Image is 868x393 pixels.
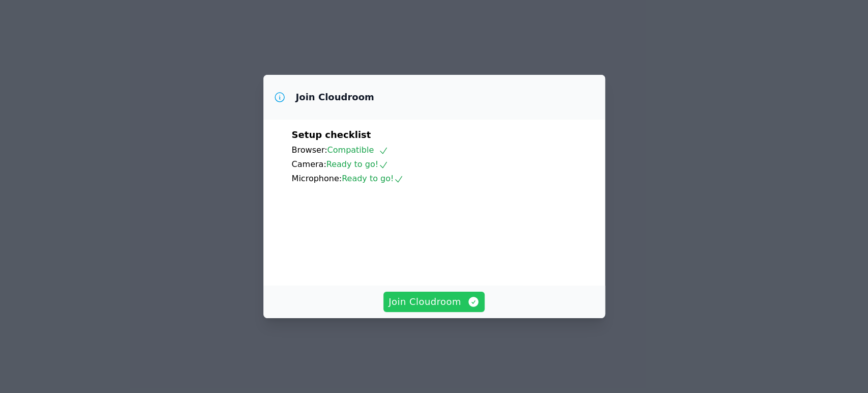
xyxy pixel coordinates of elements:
[326,159,388,169] span: Ready to go!
[383,292,485,312] button: Join Cloudroom
[292,145,327,155] span: Browser:
[292,159,326,169] span: Camera:
[342,174,404,183] span: Ready to go!
[296,91,374,103] h3: Join Cloudroom
[292,174,342,183] span: Microphone:
[292,129,371,140] span: Setup checklist
[388,295,480,309] span: Join Cloudroom
[327,145,388,155] span: Compatible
